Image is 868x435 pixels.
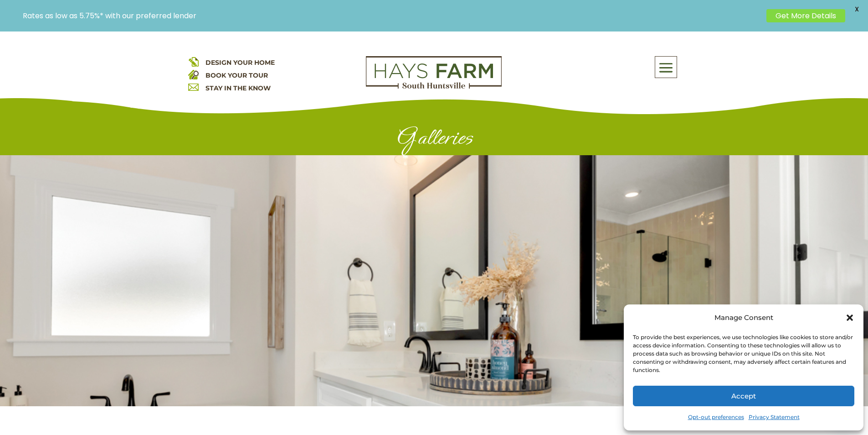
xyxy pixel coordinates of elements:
a: hays farm homes huntsville development [366,83,502,91]
img: book your home tour [188,69,199,79]
div: Close dialog [845,313,854,322]
p: Rates as low as 5.75%* with our preferred lender [23,11,762,20]
a: Get More Details [766,9,845,22]
a: Opt-out preferences [688,411,744,424]
div: To provide the best experiences, we use technologies like cookies to store and/or access device i... [633,333,853,374]
h1: Galleries [188,124,680,155]
button: Accept [633,386,854,406]
div: Manage Consent [714,311,773,324]
a: DESIGN YOUR HOME [205,58,275,67]
a: Privacy Statement [749,411,800,424]
a: STAY IN THE KNOW [205,84,271,92]
a: BOOK YOUR TOUR [205,71,268,79]
img: design your home [188,56,199,67]
span: X [850,2,863,16]
img: Logo [366,56,502,89]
